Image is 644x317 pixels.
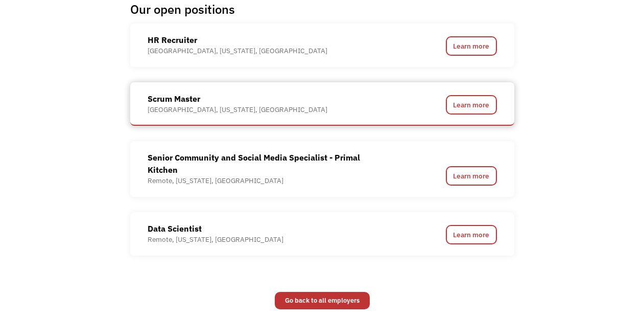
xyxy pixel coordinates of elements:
div: Senior Community and Social Media Specialist - Primal Kitchen [148,151,373,176]
div: [GEOGRAPHIC_DATA], [US_STATE], [GEOGRAPHIC_DATA] [148,46,327,56]
div: Remote, [US_STATE], [GEOGRAPHIC_DATA] [148,176,373,186]
a: Learn more [446,36,497,56]
h1: Our open positions [130,2,511,17]
div: [GEOGRAPHIC_DATA], [US_STATE], [GEOGRAPHIC_DATA] [148,105,327,115]
div: Scrum Master [148,93,327,105]
a: Learn more [446,95,497,115]
a: Go back to all employers [275,292,370,309]
div: Remote, [US_STATE], [GEOGRAPHIC_DATA] [148,235,283,244]
div: Data Scientist [148,222,283,235]
a: Learn more [446,166,497,186]
div: HR Recruiter [148,34,327,46]
a: Learn more [446,225,497,244]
